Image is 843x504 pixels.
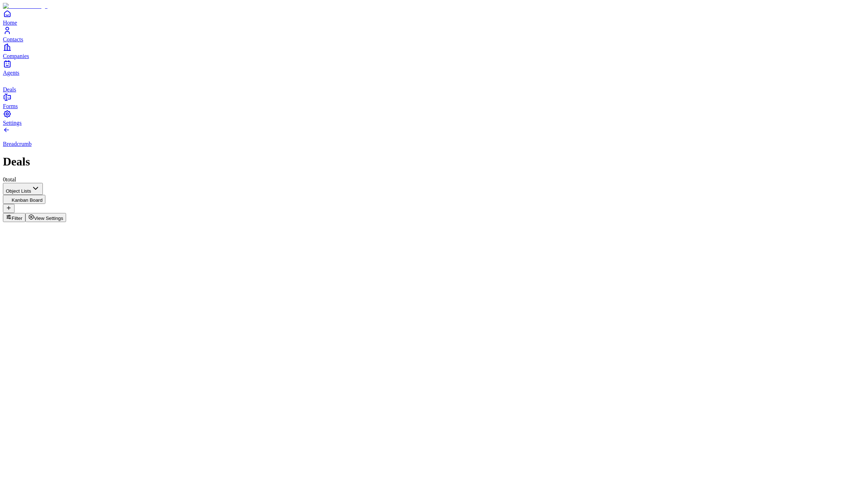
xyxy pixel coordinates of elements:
[3,9,840,26] a: Home
[3,60,840,76] a: Agents
[3,155,840,168] h1: Deals
[25,213,66,222] button: View Settings
[3,26,840,42] a: Contacts
[3,36,23,42] span: Contacts
[3,43,840,59] a: Companies
[3,120,22,126] span: Settings
[3,141,840,147] p: Breadcrumb
[3,176,840,183] div: 0 total
[3,213,25,222] button: Filter
[3,195,45,204] button: Kanban Board
[3,3,48,9] img: Item Brain Logo
[3,128,840,147] a: Breadcrumb
[3,53,29,59] span: Companies
[3,20,17,26] span: Home
[3,76,840,93] a: deals
[12,216,23,221] span: Filter
[3,103,18,109] span: Forms
[3,70,19,76] span: Agents
[3,110,840,126] a: Settings
[34,216,64,221] span: View Settings
[3,93,840,109] a: Forms
[3,86,16,93] span: Deals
